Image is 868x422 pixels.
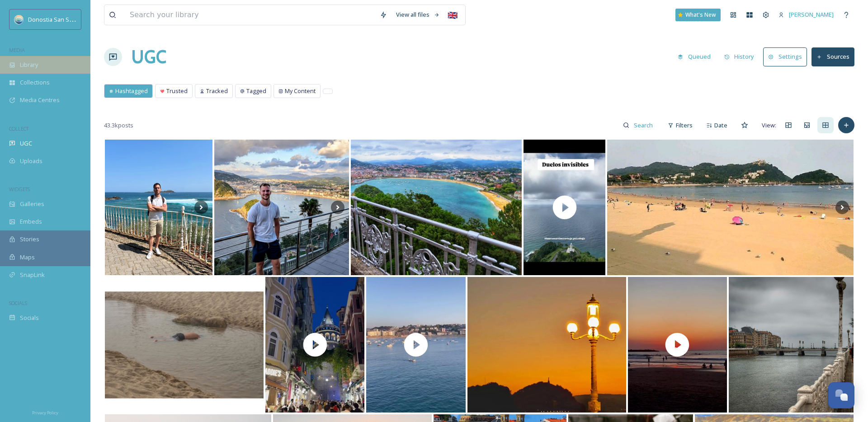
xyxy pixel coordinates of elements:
span: My Content [285,87,316,95]
a: What's New [675,9,721,21]
input: Search [629,116,659,134]
span: COLLECT [9,125,28,132]
span: View: [762,121,776,130]
img: thumbnail [265,277,365,413]
a: View all files [392,6,444,23]
div: 🇬🇧 [444,7,461,23]
a: Privacy Policy [32,407,58,417]
span: UGC [20,139,32,148]
span: Socials [20,314,39,322]
button: Settings [763,47,807,66]
img: ⛱️🌊🚶🏽‍♂️🌉🏞️🤍💙 Playa de La Concha y orilla del río Urumea. Donostia. #donostia #donostiamaitezaitu... [607,140,854,275]
button: History [720,48,759,66]
span: Filters [676,121,693,130]
img: thumbnail [628,277,727,413]
span: Galleries [20,200,44,208]
span: Tracked [206,87,228,95]
span: Uploads [20,157,42,165]
img: Monte Igueldo, Donostia-San Sebastián, Guipúzcoa #monteigueldo #monteigeldo #monteigueldo🎪🚡 #dono... [351,140,522,275]
img: thumbnail [524,140,605,275]
span: Date [714,121,727,130]
span: Collections [20,78,50,87]
button: Sources [811,47,854,66]
span: 43.3k posts [104,121,133,130]
img: Miramar, August 2025. #miramar #porto #photography #beachlife [105,277,264,413]
span: [PERSON_NAME] [789,10,834,19]
a: Queued [673,48,720,66]
img: thumbnail [366,277,466,413]
img: Vacaciones españolas 😎🌊 . . . . . . . . . . . . . . . . #VisitSpain | #Bilbao | #SanSebastian | #... [105,140,212,275]
img: Uno de mis paseos favoritos es caminar junto al Urumea y llegar hasta el puente de la Zurriola. V... [729,277,854,413]
input: Search your library [125,5,375,25]
img: Con el amanecer que hemos tenido hoy en #Donostia #SanSebastián,, todo apunta a un espléndido dom... [467,277,626,413]
span: Hashtagged [115,87,148,95]
img: images.jpeg [14,15,24,24]
span: Trusted [166,87,188,95]
span: SnapLink [20,271,45,279]
span: Privacy Policy [32,410,58,416]
span: Tagged [246,87,266,95]
span: Embeds [20,217,42,226]
span: WIDGETS [9,186,30,192]
span: Donostia San Sebastián Turismoa [28,15,119,23]
button: Open Chat [828,382,854,408]
span: Media Centres [20,96,60,104]
span: SOCIALS [9,300,27,306]
a: UGC [131,43,166,70]
a: History [720,48,764,66]
button: Queued [673,48,715,66]
img: San Sebastián, you have my heart ❤️ Donostia, where surfing 🏄🏼‍♂️ meets mouthwatering eats 😋 and ... [214,140,349,275]
a: [PERSON_NAME] [774,6,838,23]
a: Settings [763,47,811,66]
span: MEDIA [9,47,25,53]
span: Maps [20,253,35,262]
span: Library [20,61,38,69]
span: Stories [20,235,39,244]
